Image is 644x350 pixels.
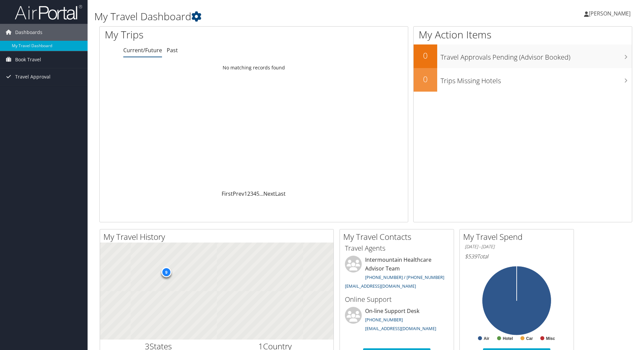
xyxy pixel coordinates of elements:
a: 5 [256,190,259,197]
a: 0Trips Missing Hotels [414,68,632,92]
h2: My Travel Contacts [343,231,454,243]
a: [EMAIL_ADDRESS][DOMAIN_NAME] [345,283,416,289]
h2: My Travel History [103,231,333,243]
a: 4 [253,190,256,197]
h2: My Travel Spend [463,231,574,243]
div: 9 [161,267,171,277]
h3: Online Support [345,295,449,304]
a: Prev [233,190,244,197]
a: Past [167,46,178,54]
h6: [DATE] - [DATE] [465,244,569,250]
h6: Total [465,253,569,260]
h1: My Action Items [414,28,632,42]
h3: Travel Approvals Pending (Advisor Booked) [441,49,632,62]
h1: My Travel Dashboard [94,9,456,24]
span: Travel Approval [15,68,51,85]
text: Car [526,336,533,341]
a: 1 [244,190,247,197]
a: [PHONE_NUMBER] [365,317,403,323]
text: Misc [546,336,555,341]
a: 3 [250,190,253,197]
h3: Travel Agents [345,244,449,253]
a: 0Travel Approvals Pending (Advisor Booked) [414,44,632,68]
h3: Trips Missing Hotels [441,73,632,86]
span: Book Travel [15,51,41,68]
text: Hotel [503,336,513,341]
a: Last [275,190,286,197]
h2: 0 [414,73,437,85]
span: … [259,190,263,197]
span: $539 [465,253,477,260]
h2: 0 [414,50,437,61]
a: [PERSON_NAME] [584,3,637,24]
a: 2 [247,190,250,197]
h1: My Trips [105,28,275,42]
td: No matching records found [100,62,408,74]
a: Next [263,190,275,197]
a: [EMAIL_ADDRESS][DOMAIN_NAME] [365,325,436,331]
li: Intermountain Healthcare Advisor Team [342,256,452,292]
img: airportal-logo.png [15,4,82,20]
a: [PHONE_NUMBER] / [PHONE_NUMBER] [365,274,444,280]
text: Air [484,336,489,341]
span: Dashboards [15,24,42,41]
a: First [222,190,233,197]
li: On-line Support Desk [342,307,452,335]
a: Current/Future [123,46,162,54]
span: [PERSON_NAME] [589,10,631,17]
